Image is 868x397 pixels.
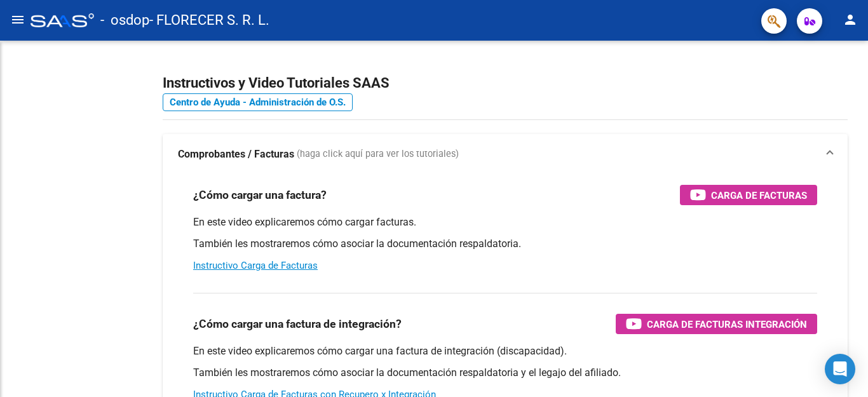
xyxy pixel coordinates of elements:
[193,237,817,251] p: También les mostraremos cómo asociar la documentación respaldatoria.
[616,314,817,334] button: Carga de Facturas Integración
[711,187,807,203] span: Carga de Facturas
[149,6,269,34] span: - FLORECER S. R. L.
[193,186,327,204] h3: ¿Cómo cargar una factura?
[843,12,858,27] mat-icon: person
[297,147,459,161] span: (haga click aquí para ver los tutoriales)
[100,6,149,34] span: - osdop
[193,344,817,358] p: En este video explicaremos cómo cargar una factura de integración (discapacidad).
[193,215,817,229] p: En este video explicaremos cómo cargar facturas.
[825,354,855,384] div: Open Intercom Messenger
[647,316,807,332] span: Carga de Facturas Integración
[193,260,318,271] a: Instructivo Carga de Facturas
[163,71,848,95] h2: Instructivos y Video Tutoriales SAAS
[163,93,353,111] a: Centro de Ayuda - Administración de O.S.
[193,315,402,333] h3: ¿Cómo cargar una factura de integración?
[10,12,25,27] mat-icon: menu
[163,134,848,175] mat-expansion-panel-header: Comprobantes / Facturas (haga click aquí para ver los tutoriales)
[178,147,294,161] strong: Comprobantes / Facturas
[680,185,817,205] button: Carga de Facturas
[193,366,817,380] p: También les mostraremos cómo asociar la documentación respaldatoria y el legajo del afiliado.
